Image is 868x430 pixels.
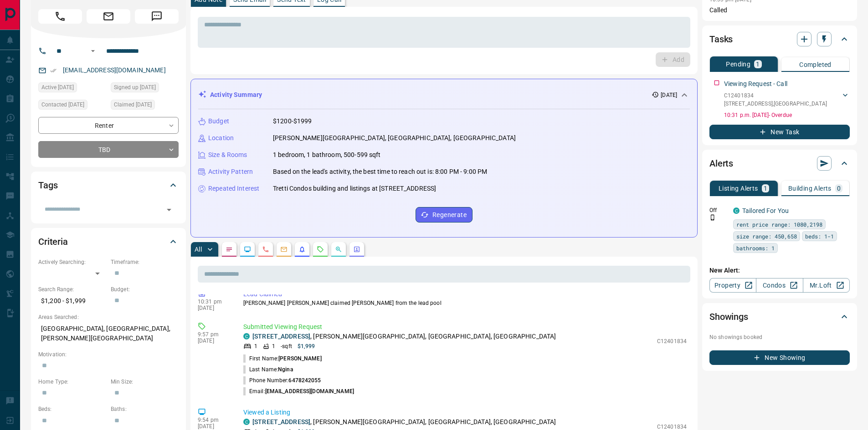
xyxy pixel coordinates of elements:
[764,185,767,192] p: 1
[38,313,179,321] p: Areas Searched:
[198,331,230,338] p: 9:57 pm
[288,377,321,384] span: 6478242055
[724,111,850,119] p: 10:31 p.m. [DATE] - Overdue
[38,378,106,386] p: Home Type:
[243,354,322,363] p: First Name:
[252,332,556,341] p: , [PERSON_NAME][GEOGRAPHIC_DATA], [GEOGRAPHIC_DATA], [GEOGRAPHIC_DATA]
[278,366,293,373] span: Ngina
[416,207,473,223] button: Regenerate
[742,207,789,214] a: Tailored For You
[799,61,832,68] p: Completed
[243,299,687,307] p: [PERSON_NAME] [PERSON_NAME] claimed [PERSON_NAME] from the lead pool
[208,150,247,160] p: Size & Rooms
[724,79,787,89] p: Viewing Request - Call
[661,91,677,99] p: [DATE]
[709,309,748,324] h2: Showings
[709,214,716,221] svg: Push Notification Only
[317,246,324,253] svg: Requests
[724,91,827,100] p: C12401834
[50,67,56,74] svg: Email Verified
[733,207,740,214] div: condos.ca
[38,82,106,95] div: Sat Oct 11 2025
[335,246,342,253] svg: Opportunities
[281,342,292,350] p: - sqft
[805,232,834,241] span: beds: 1-1
[726,61,750,67] p: Pending
[709,350,850,365] button: New Showing
[208,184,259,193] p: Repeated Interest
[709,5,850,15] p: Called
[135,9,179,24] span: Message
[709,278,756,293] a: Property
[38,258,106,266] p: Actively Searching:
[163,203,175,216] button: Open
[243,419,250,425] div: condos.ca
[38,405,106,413] p: Beds:
[252,333,310,340] a: [STREET_ADDRESS]
[736,232,797,241] span: size range: 450,658
[756,61,760,67] p: 1
[298,342,315,350] p: $1,999
[38,9,82,24] span: Call
[210,90,262,100] p: Activity Summary
[278,355,321,362] span: [PERSON_NAME]
[709,206,728,214] p: Off
[273,133,516,143] p: [PERSON_NAME][GEOGRAPHIC_DATA], [GEOGRAPHIC_DATA], [GEOGRAPHIC_DATA]
[756,278,803,293] a: Condos
[273,150,381,160] p: 1 bedroom, 1 bathroom, 500-599 sqft
[208,116,229,126] p: Budget
[195,246,202,253] p: All
[111,100,179,112] div: Sat Oct 11 2025
[198,86,690,103] div: Activity Summary[DATE]
[208,133,234,143] p: Location
[38,350,179,359] p: Motivation:
[87,9,130,24] span: Email
[724,100,827,108] p: [STREET_ADDRESS] , [GEOGRAPHIC_DATA]
[243,387,354,395] p: Email:
[709,156,733,171] h2: Alerts
[38,231,179,253] div: Criteria
[111,405,179,413] p: Baths:
[265,388,354,395] span: [EMAIL_ADDRESS][DOMAIN_NAME]
[262,246,269,253] svg: Calls
[243,289,687,299] p: Lead Claimed
[198,298,230,305] p: 10:31 pm
[273,184,436,193] p: Tretti Condos building and listings at [STREET_ADDRESS]
[38,141,179,158] div: TBD
[837,185,841,192] p: 0
[114,83,156,92] span: Signed up [DATE]
[243,376,321,384] p: Phone Number:
[272,342,275,350] p: 1
[63,66,166,74] a: [EMAIL_ADDRESS][DOMAIN_NAME]
[252,417,556,427] p: , [PERSON_NAME][GEOGRAPHIC_DATA], [GEOGRAPHIC_DATA], [GEOGRAPHIC_DATA]
[709,28,850,50] div: Tasks
[111,285,179,293] p: Budget:
[252,418,310,425] a: [STREET_ADDRESS]
[788,185,832,192] p: Building Alerts
[87,46,98,56] button: Open
[709,32,733,46] h2: Tasks
[724,90,850,110] div: C12401834[STREET_ADDRESS],[GEOGRAPHIC_DATA]
[114,100,152,109] span: Claimed [DATE]
[41,83,74,92] span: Active [DATE]
[198,338,230,344] p: [DATE]
[226,246,233,253] svg: Notes
[198,417,230,423] p: 9:54 pm
[709,125,850,139] button: New Task
[709,333,850,341] p: No showings booked
[736,220,822,229] span: rent price range: 1080,2198
[111,258,179,266] p: Timeframe:
[803,278,850,293] a: Mr.Loft
[736,243,775,253] span: bathrooms: 1
[244,246,251,253] svg: Lead Browsing Activity
[111,82,179,95] div: Sat Oct 11 2025
[38,174,179,196] div: Tags
[243,408,687,417] p: Viewed a Listing
[198,423,230,430] p: [DATE]
[657,337,687,345] p: C12401834
[353,246,360,253] svg: Agent Actions
[273,167,487,177] p: Based on the lead's activity, the best time to reach out is: 8:00 PM - 9:00 PM
[298,246,306,253] svg: Listing Alerts
[709,152,850,174] div: Alerts
[243,333,250,339] div: condos.ca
